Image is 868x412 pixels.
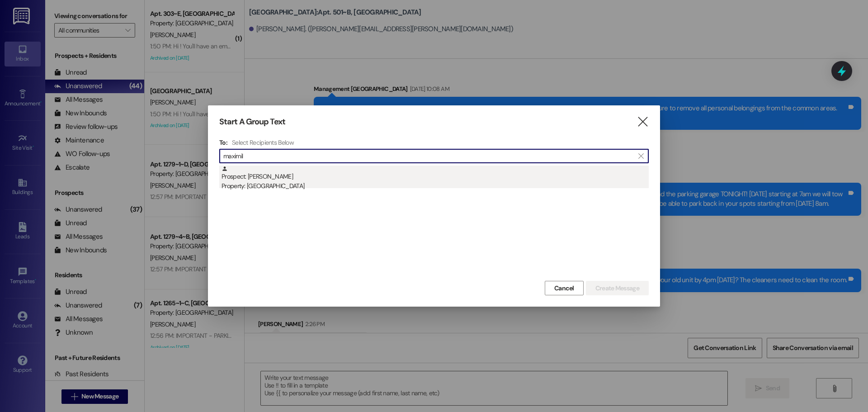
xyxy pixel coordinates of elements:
[595,284,639,293] span: Create Message
[222,166,649,191] div: Prospect: [PERSON_NAME]
[586,281,649,295] button: Create Message
[219,166,649,188] div: Prospect: [PERSON_NAME]Property: [GEOGRAPHIC_DATA]
[545,281,584,295] button: Cancel
[637,117,649,127] i: 
[223,150,634,162] input: Search for any contact or apartment
[219,117,285,127] h3: Start A Group Text
[219,138,227,147] h3: To:
[638,152,643,160] i: 
[634,149,648,163] button: Clear text
[232,138,294,147] h4: Select Recipients Below
[222,181,649,191] div: Property: [GEOGRAPHIC_DATA]
[554,284,574,293] span: Cancel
